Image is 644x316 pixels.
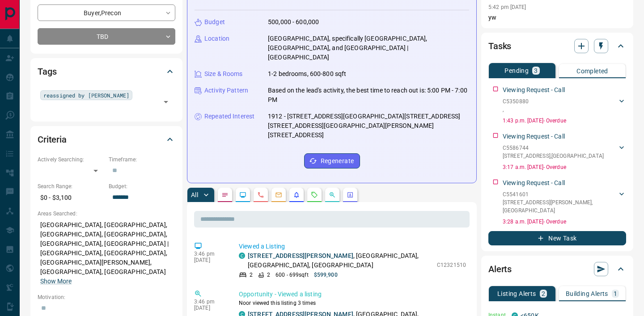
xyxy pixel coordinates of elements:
h2: Alerts [488,262,512,276]
div: C5350880, [503,96,626,115]
a: [STREET_ADDRESS][PERSON_NAME] [248,252,353,259]
p: [GEOGRAPHIC_DATA], [GEOGRAPHIC_DATA], [GEOGRAPHIC_DATA], [GEOGRAPHIC_DATA], [GEOGRAPHIC_DATA], [G... [38,218,175,289]
svg: Calls [257,191,264,198]
p: 3 [534,67,538,74]
svg: Notes [221,191,229,198]
p: 500,000 - 600,000 [268,17,319,27]
p: Location [204,34,229,43]
p: Motivation: [38,293,175,301]
p: [STREET_ADDRESS] , [GEOGRAPHIC_DATA] [503,152,604,160]
p: Viewing Request - Call [503,178,565,188]
svg: Agent Actions [347,191,354,198]
h2: Tags [38,64,56,79]
div: C5541601[STREET_ADDRESS][PERSON_NAME],[GEOGRAPHIC_DATA] [503,189,626,216]
p: 3:17 a.m. [DATE] - Overdue [503,163,626,171]
p: C5350880 [503,97,529,105]
svg: Listing Alerts [293,191,300,198]
p: Building Alerts [566,291,608,297]
div: C5586744[STREET_ADDRESS],[GEOGRAPHIC_DATA] [503,142,626,162]
p: , [503,105,529,114]
p: All [191,192,198,198]
button: New Task [488,231,626,245]
div: Tags [38,61,175,82]
p: C12321510 [437,261,466,269]
p: Completed [576,68,608,74]
button: Open [160,96,172,108]
div: Tasks [488,35,626,57]
div: TBD [38,28,175,45]
p: 3:46 pm [194,251,225,257]
p: Viewing Request - Call [503,85,565,95]
h2: Tasks [488,39,511,53]
p: 1:43 p.m. [DATE] - Overdue [503,117,626,125]
p: C5586744 [503,144,604,152]
p: Budget [204,17,225,27]
p: [GEOGRAPHIC_DATA], specifically [GEOGRAPHIC_DATA], [GEOGRAPHIC_DATA], and [GEOGRAPHIC_DATA] | [GE... [268,34,469,62]
div: Alerts [488,258,626,280]
p: Search Range: [38,182,104,190]
p: , [GEOGRAPHIC_DATA], [GEOGRAPHIC_DATA], [GEOGRAPHIC_DATA] [248,251,432,270]
p: Listing Alerts [497,291,536,297]
p: 1 [614,291,617,297]
button: Show More [40,277,72,286]
p: [DATE] [194,257,225,263]
p: Viewed a Listing [239,242,466,251]
p: 1-2 bedrooms, 600-800 sqft [268,69,346,79]
p: Noor viewed this listing 3 times [239,299,466,307]
p: Areas Searched: [38,210,175,218]
div: Criteria [38,129,175,150]
p: 1912 - [STREET_ADDRESS][GEOGRAPHIC_DATA][STREET_ADDRESS][STREET_ADDRESS][GEOGRAPHIC_DATA][PERSON_... [268,112,469,140]
p: 2 [542,291,545,297]
svg: Opportunities [329,191,336,198]
svg: Emails [275,191,282,198]
p: Budget: [109,182,175,190]
svg: Requests [311,191,318,198]
p: Opportunity - Viewed a listing [239,290,466,299]
p: Activity Pattern [204,86,248,95]
p: yw [488,13,626,22]
p: 600 - 699 sqft [275,271,308,279]
h2: Criteria [38,132,67,147]
p: Repeated Interest [204,112,254,121]
div: Buyer , Precon [38,4,175,21]
span: reassigned by [PERSON_NAME] [43,91,129,100]
p: 3:28 a.m. [DATE] - Overdue [503,218,626,226]
p: Viewing Request - Call [503,132,565,141]
p: 2 [250,271,253,279]
p: 5:42 pm [DATE] [488,4,526,10]
p: Based on the lead's activity, the best time to reach out is: 5:00 PM - 7:00 PM [268,86,469,105]
p: $0 - $3,100 [38,190,104,205]
p: 3:46 pm [194,299,225,305]
svg: Lead Browsing Activity [239,191,246,198]
p: Timeframe: [109,156,175,164]
p: [STREET_ADDRESS][PERSON_NAME] , [GEOGRAPHIC_DATA] [503,198,617,215]
p: Size & Rooms [204,69,243,79]
p: 2 [267,271,270,279]
div: condos.ca [239,253,245,259]
p: Pending [504,67,529,74]
p: C5541601 [503,190,617,198]
p: Actively Searching: [38,156,104,164]
p: $599,900 [314,271,338,279]
button: Regenerate [304,153,360,169]
p: [DATE] [194,305,225,311]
